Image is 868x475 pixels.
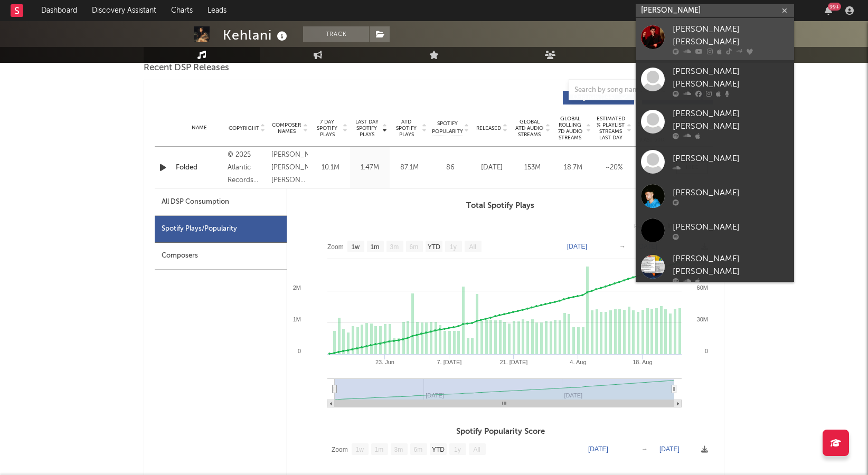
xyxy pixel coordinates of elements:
div: 87.1M [392,163,427,173]
div: 18.7M [555,163,591,173]
button: 99+ [825,6,832,15]
div: Raw [626,217,654,235]
span: Global Rolling 7D Audio Streams [555,116,584,141]
div: [PERSON_NAME] [PERSON_NAME] [673,108,789,133]
text: [DATE] [659,445,680,453]
text: 4. Aug [570,359,586,365]
text: 30M [697,316,708,322]
text: 18. Aug [633,359,652,365]
a: [PERSON_NAME] [636,179,794,213]
span: Recent DSP Releases [144,62,229,74]
span: 7 Day Spotify Plays [313,119,341,138]
button: Track [303,26,369,42]
div: © 2025 Atlantic Records Group LLC [228,149,266,187]
span: Last Day Spotify Plays [353,119,381,138]
div: Composers [155,243,287,270]
text: 60M [697,284,708,291]
text: 6m [414,446,423,453]
text: 6m [410,243,419,251]
div: ~ 20 % [596,163,631,173]
text: 1w [356,446,364,453]
text: 1m [375,446,384,453]
div: [PERSON_NAME] [PERSON_NAME] [673,253,789,278]
text: [DATE] [588,445,608,453]
div: 10.1M [313,163,347,173]
a: [PERSON_NAME] [636,213,794,248]
input: Search by song name or URL [569,86,681,94]
div: 99 + [828,3,841,11]
span: Estimated % Playlist Streams Last Day [596,116,625,141]
text: 7. [DATE] [437,359,461,365]
input: Search for artists [636,4,794,17]
text: 23. Jun [375,359,394,365]
text: 0 [705,348,708,354]
div: [PERSON_NAME] [673,186,789,199]
text: 3m [390,243,399,251]
text: [DATE] [567,243,587,250]
div: 1.47M [353,163,387,173]
a: [PERSON_NAME] [PERSON_NAME] [636,60,794,102]
text: → [641,445,648,453]
a: [PERSON_NAME] [PERSON_NAME] [636,18,794,60]
text: → [619,243,626,250]
div: 153M [515,163,550,173]
text: YTD [432,446,445,453]
text: 1M [293,316,301,322]
div: 86 [432,163,469,173]
div: [PERSON_NAME] [673,221,789,233]
a: [PERSON_NAME] [PERSON_NAME] [636,102,794,145]
span: ATD Spotify Plays [392,119,420,138]
h3: Total Spotify Plays [287,199,713,212]
div: [PERSON_NAME] [PERSON_NAME] [673,23,789,49]
div: Kehlani [223,26,290,44]
div: [PERSON_NAME] [PERSON_NAME] [673,65,789,91]
text: 1y [450,243,457,251]
span: Copyright [229,125,259,131]
text: 2M [293,284,301,291]
a: [PERSON_NAME] [636,145,794,179]
text: 1w [352,243,360,251]
text: 3m [394,446,403,453]
span: Released [476,125,501,131]
text: 1m [371,243,380,251]
div: [PERSON_NAME], [PERSON_NAME], [PERSON_NAME] [PERSON_NAME], [PERSON_NAME], [PERSON_NAME] +2 others [271,149,308,187]
text: 21. [DATE] [499,359,527,365]
text: Zoom [327,243,344,251]
text: All [469,243,476,251]
text: YTD [428,243,440,251]
div: All DSP Consumption [155,189,287,216]
a: [PERSON_NAME] [PERSON_NAME] [636,248,794,290]
text: 1y [454,446,461,453]
a: Folded [176,163,222,173]
span: Spotify Popularity [432,120,463,136]
text: All [473,446,480,453]
text: Zoom [332,446,348,453]
span: Global ATD Audio Streams [515,119,544,138]
text: 0 [298,348,301,354]
div: [PERSON_NAME] [673,152,789,165]
div: Name [176,124,222,132]
h3: Spotify Popularity Score [287,425,713,438]
div: [DATE] [474,163,510,173]
div: All DSP Consumption [162,196,229,208]
div: Spotify Plays/Popularity [155,216,287,243]
span: Composer Names [271,122,301,135]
